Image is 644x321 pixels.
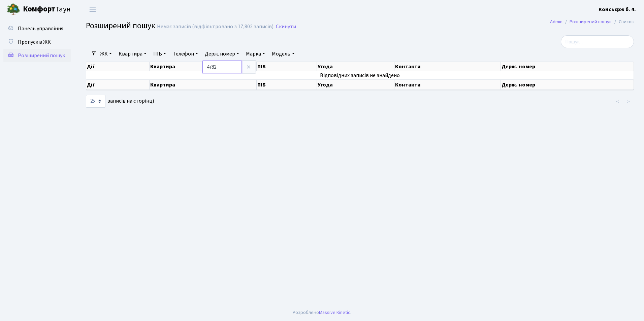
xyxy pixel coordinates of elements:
[18,52,65,59] span: Розширений пошук
[501,80,634,90] th: Держ. номер
[3,22,71,35] a: Панель управління
[86,62,150,71] th: Дії
[3,35,71,49] a: Пропуск в ЖК
[293,309,351,316] div: Розроблено .
[599,6,636,13] b: Консьєрж б. 4.
[3,49,71,62] a: Розширений пошук
[157,24,275,30] div: Немає записів (відфільтровано з 17,802 записів).
[612,18,634,26] li: Список
[276,24,296,30] a: Скинути
[23,4,71,15] span: Таун
[317,62,394,71] th: Угода
[570,18,612,25] a: Розширений пошук
[18,38,51,46] span: Пропуск в ЖК
[319,309,350,316] a: Massive Kinetic
[116,48,149,60] a: Квартира
[501,62,634,71] th: Держ. номер
[150,80,257,90] th: Квартира
[84,4,101,15] button: Переключити навігацію
[23,4,55,14] b: Комфорт
[257,80,317,90] th: ПІБ
[257,62,317,71] th: ПІБ
[202,48,242,60] a: Держ. номер
[550,18,562,25] a: Admin
[269,48,297,60] a: Модель
[86,95,154,108] label: записів на сторінці
[97,48,115,60] a: ЖК
[394,62,501,71] th: Контакти
[86,80,150,90] th: Дії
[170,48,201,60] a: Телефон
[86,71,634,79] td: Відповідних записів не знайдено
[7,3,20,16] img: logo.png
[394,80,501,90] th: Контакти
[540,15,644,29] nav: breadcrumb
[18,25,63,32] span: Панель управління
[150,62,257,71] th: Квартира
[243,48,268,60] a: Марка
[561,35,634,48] input: Пошук...
[86,95,105,108] select: записів на сторінці
[151,48,169,60] a: ПІБ
[86,20,155,32] span: Розширений пошук
[599,5,636,13] a: Консьєрж б. 4.
[317,80,394,90] th: Угода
